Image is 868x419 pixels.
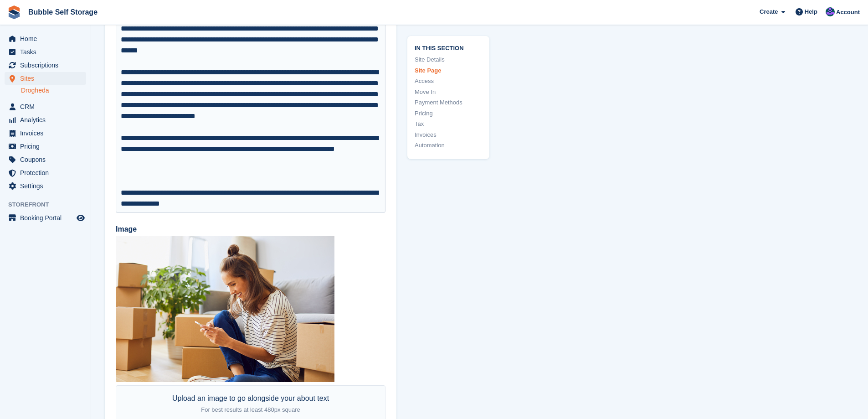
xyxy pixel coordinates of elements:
[760,7,778,16] span: Create
[5,114,86,126] a: menu
[5,46,86,58] a: menu
[20,59,75,72] span: Subscriptions
[826,7,835,16] img: Stuart Jackson
[75,212,86,223] a: Preview store
[5,32,86,45] a: menu
[415,43,482,52] span: In this section
[415,66,482,75] a: Site Page
[5,100,86,113] a: menu
[836,8,860,17] span: Account
[415,55,482,64] a: Site Details
[20,32,75,45] span: Home
[415,130,482,139] a: Invoices
[20,46,75,58] span: Tasks
[5,127,86,140] a: menu
[20,100,75,113] span: CRM
[116,9,385,213] trix-editor: About this site
[415,141,482,150] a: Automation
[5,180,86,192] a: menu
[5,153,86,166] a: menu
[5,72,86,85] a: menu
[805,7,817,16] span: Help
[7,5,21,19] img: stora-icon-8386f47178a22dfd0bd8f6a31ec36ba5ce8667c1dd55bd0f319d3a0aa187defe.svg
[20,180,75,192] span: Settings
[20,114,75,126] span: Analytics
[20,72,75,85] span: Sites
[201,406,300,413] span: For best results at least 480px square
[20,140,75,153] span: Pricing
[116,224,385,235] label: Image
[8,200,91,209] span: Storefront
[415,109,482,118] a: Pricing
[5,59,86,72] a: menu
[20,153,75,166] span: Coupons
[25,5,101,20] a: Bubble Self Storage
[5,166,86,179] a: menu
[21,86,86,95] a: Drogheda
[20,127,75,140] span: Invoices
[172,393,329,415] div: Upload an image to go alongside your about text
[415,119,482,129] a: Tax
[415,98,482,107] a: Payment Methods
[20,166,75,179] span: Protection
[415,77,482,86] a: Access
[5,140,86,153] a: menu
[20,212,75,224] span: Booking Portal
[415,87,482,96] a: Move In
[116,236,334,382] img: marketing-boxes-phone.jpg
[5,212,86,224] a: menu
